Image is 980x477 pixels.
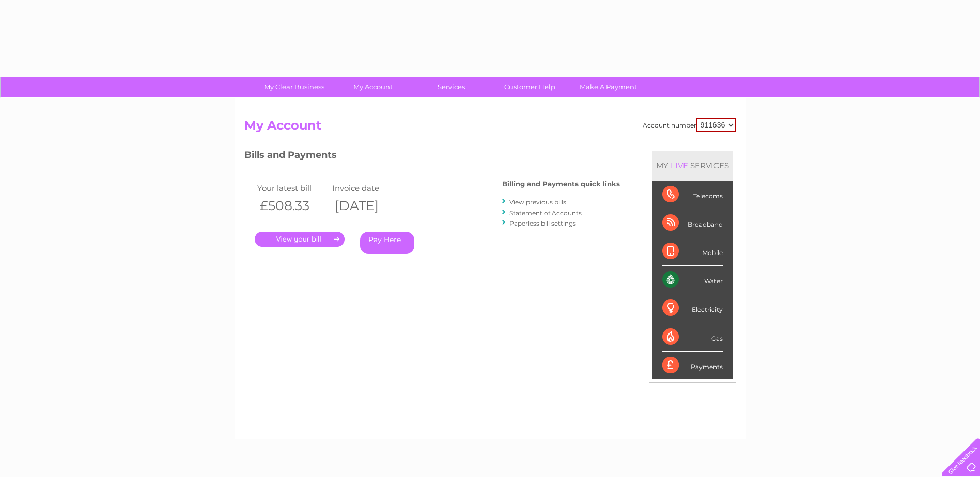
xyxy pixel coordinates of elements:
[662,323,723,352] div: Gas
[330,181,405,195] td: Invoice date
[662,237,723,266] div: Mobile
[662,181,723,209] div: Telecoms
[244,148,620,166] h3: Bills and Payments
[502,180,620,188] h4: Billing and Payments quick links
[330,77,415,97] a: My Account
[662,266,723,294] div: Water
[360,232,414,254] a: Pay Here
[668,161,690,170] div: LIVE
[255,195,330,216] th: £508.33
[509,209,582,217] a: Statement of Accounts
[255,181,330,195] td: Your latest bill
[409,77,494,97] a: Services
[643,118,736,132] div: Account number
[662,294,723,323] div: Electricity
[244,118,736,138] h2: My Account
[662,352,723,379] div: Payments
[652,151,733,180] div: MY SERVICES
[509,219,576,227] a: Paperless bill settings
[487,77,572,97] a: Customer Help
[252,77,337,97] a: My Clear Business
[509,198,566,206] a: View previous bills
[330,195,405,216] th: [DATE]
[566,77,651,97] a: Make A Payment
[255,232,345,247] a: .
[662,209,723,237] div: Broadband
